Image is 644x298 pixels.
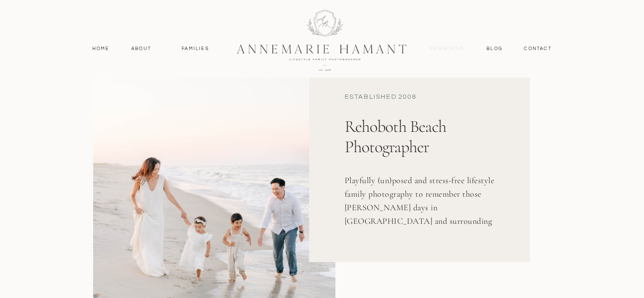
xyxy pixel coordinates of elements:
h3: Playfully (un)posed and stress-free lifestyle family photography to remember those [PERSON_NAME] ... [345,174,504,231]
div: established 2008 [345,92,517,103]
a: About [129,45,154,53]
a: Families [177,45,215,53]
a: Newborns [426,45,467,53]
a: Blog [485,45,505,53]
a: Home [88,45,113,53]
a: contact [520,45,556,53]
h1: Rehoboth Beach Photographer [345,116,512,189]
